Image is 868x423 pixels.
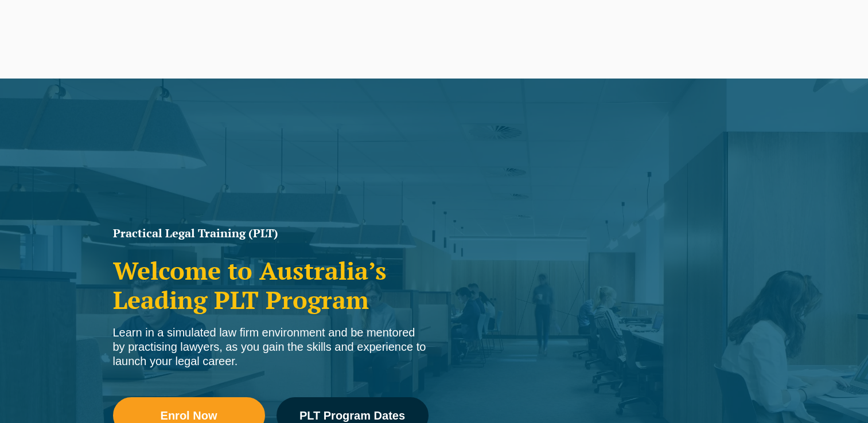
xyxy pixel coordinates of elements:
h1: Practical Legal Training (PLT) [113,228,429,239]
div: Learn in a simulated law firm environment and be mentored by practising lawyers, as you gain the ... [113,326,429,369]
h2: Welcome to Australia’s Leading PLT Program [113,256,429,314]
span: Enrol Now [161,410,217,421]
span: PLT Program Dates [299,410,405,421]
